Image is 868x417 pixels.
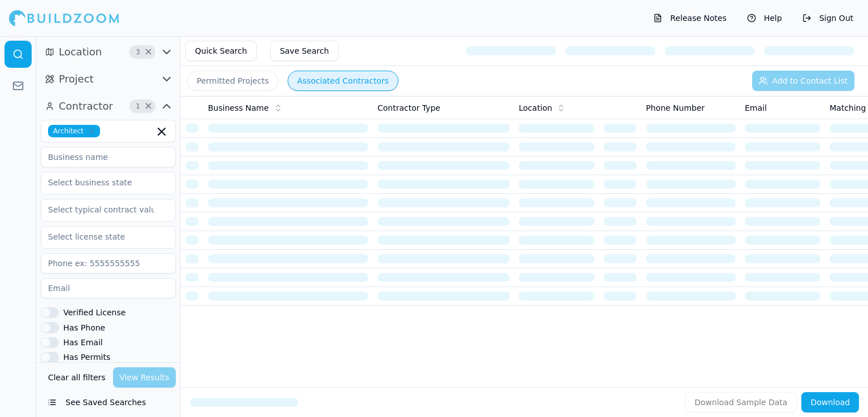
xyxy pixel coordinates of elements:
input: Business name [41,147,176,167]
span: Clear Contractor filters [144,103,153,109]
span: Business Name [208,102,269,114]
button: Quick Search [185,41,257,61]
input: Select business state [41,172,161,193]
button: Clear all filters [45,367,108,388]
label: Has Permits [63,353,110,361]
button: Release Notes [648,9,732,27]
button: Project [41,70,176,88]
span: Clear Location filters [144,49,153,55]
span: Contractor Type [377,102,440,114]
input: Select typical contract value [41,199,161,220]
span: Project [59,71,94,87]
span: Location [59,44,102,60]
span: Contractor [59,98,113,114]
button: Sign Out [797,9,859,27]
span: Location [519,102,552,114]
button: Download [801,392,859,412]
input: Select license state [41,227,161,247]
span: Email [745,102,767,114]
button: Help [741,9,788,27]
span: Architect [48,125,100,137]
button: Associated Contractors [288,71,398,91]
span: Phone Number [646,102,705,114]
label: Has Email [63,338,103,346]
span: 1 [132,101,144,112]
button: Save Search [270,41,338,61]
button: Contractor1Clear Contractor filters [41,97,176,115]
button: See Saved Searches [41,392,176,412]
input: Email [41,278,176,298]
button: Permitted Projects [187,71,279,91]
button: Location3Clear Location filters [41,43,176,61]
label: Verified License [63,309,125,316]
input: Phone ex: 5555555555 [41,253,176,273]
span: 3 [132,46,144,58]
label: Has Phone [63,324,105,332]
